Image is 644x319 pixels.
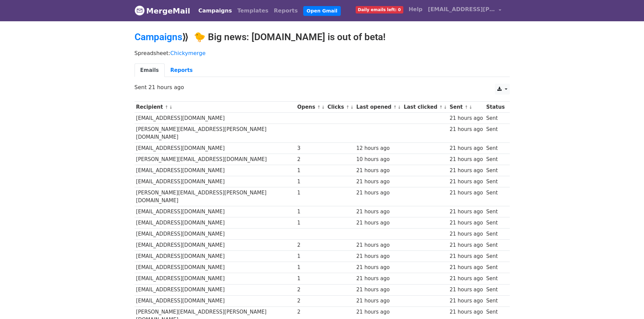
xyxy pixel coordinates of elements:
div: 21 hours ago [356,264,400,271]
td: [EMAIL_ADDRESS][DOMAIN_NAME] [135,240,296,251]
p: Sent 21 hours ago [135,84,510,91]
h2: ⟫ 🐤 Big news: [DOMAIN_NAME] is out of beta! [135,31,510,43]
div: 3 [297,144,324,152]
td: [EMAIL_ADDRESS][DOMAIN_NAME] [135,165,296,176]
th: Recipient [135,102,296,113]
td: Sent [484,284,506,295]
td: Sent [484,206,506,217]
td: [EMAIL_ADDRESS][DOMAIN_NAME] [135,284,296,295]
td: [PERSON_NAME][EMAIL_ADDRESS][PERSON_NAME][DOMAIN_NAME] [135,187,296,206]
div: 21 hours ago [356,189,400,197]
a: ↓ [398,105,401,110]
span: [EMAIL_ADDRESS][PERSON_NAME][DOMAIN_NAME] [428,5,496,14]
div: 1 [297,219,324,227]
th: Last opened [355,102,402,113]
th: Status [484,102,506,113]
div: 21 hours ago [450,264,483,271]
a: Help [406,3,425,16]
a: ↑ [464,105,468,110]
td: Sent [484,251,506,262]
a: Templates [235,4,271,18]
div: 21 hours ago [450,230,483,238]
div: 21 hours ago [450,286,483,294]
a: Open Gmail [303,6,341,16]
td: Sent [484,124,506,143]
p: Spreadsheet: [135,50,510,57]
div: 21 hours ago [450,219,483,227]
div: 21 hours ago [356,308,400,316]
td: [EMAIL_ADDRESS][DOMAIN_NAME] [135,229,296,240]
div: 2 [297,297,324,305]
a: ↓ [321,105,325,110]
td: Sent [484,240,506,251]
div: 2 [297,308,324,316]
div: 1 [297,275,324,283]
div: 21 hours ago [450,156,483,163]
td: [PERSON_NAME][EMAIL_ADDRESS][DOMAIN_NAME] [135,154,296,165]
div: 12 hours ago [356,144,400,152]
div: 21 hours ago [450,241,483,249]
td: [EMAIL_ADDRESS][DOMAIN_NAME] [135,251,296,262]
td: Sent [484,113,506,124]
td: Sent [484,217,506,228]
th: Last clicked [402,102,448,113]
div: 21 hours ago [450,114,483,122]
td: [EMAIL_ADDRESS][DOMAIN_NAME] [135,217,296,228]
div: 21 hours ago [450,189,483,197]
td: [EMAIL_ADDRESS][DOMAIN_NAME] [135,142,296,154]
a: ↓ [350,105,354,110]
td: Sent [484,295,506,307]
th: Sent [448,102,484,113]
td: Sent [484,165,506,176]
td: [EMAIL_ADDRESS][DOMAIN_NAME] [135,113,296,124]
div: 2 [297,156,324,163]
td: [EMAIL_ADDRESS][DOMAIN_NAME] [135,295,296,307]
div: 1 [297,264,324,271]
div: 21 hours ago [356,167,400,175]
div: 21 hours ago [450,252,483,260]
div: 21 hours ago [450,308,483,316]
img: MergeMail logo [135,5,145,16]
div: 10 hours ago [356,156,400,163]
div: 21 hours ago [450,144,483,152]
div: 1 [297,252,324,260]
div: 1 [297,178,324,186]
td: Sent [484,262,506,273]
div: 2 [297,241,324,249]
div: 21 hours ago [356,241,400,249]
div: 21 hours ago [450,275,483,283]
a: MergeMail [135,4,190,18]
div: 21 hours ago [450,297,483,305]
div: 21 hours ago [450,178,483,186]
a: [EMAIL_ADDRESS][PERSON_NAME][DOMAIN_NAME] [425,3,504,19]
div: 21 hours ago [450,126,483,133]
td: [PERSON_NAME][EMAIL_ADDRESS][PERSON_NAME][DOMAIN_NAME] [135,124,296,143]
div: 21 hours ago [356,219,400,227]
a: Campaigns [196,4,235,18]
td: [EMAIL_ADDRESS][DOMAIN_NAME] [135,262,296,273]
th: Opens [295,102,326,113]
td: [EMAIL_ADDRESS][DOMAIN_NAME] [135,273,296,284]
div: 21 hours ago [356,297,400,305]
th: Clicks [326,102,355,113]
div: 21 hours ago [356,252,400,260]
div: 21 hours ago [356,275,400,283]
div: 1 [297,189,324,197]
a: ↑ [346,105,350,110]
a: ↑ [317,105,321,110]
div: 21 hours ago [450,208,483,216]
div: 21 hours ago [356,286,400,294]
a: ↓ [169,105,173,110]
div: 2 [297,286,324,294]
td: Sent [484,142,506,154]
td: Sent [484,229,506,240]
a: ↓ [469,105,473,110]
div: 21 hours ago [450,167,483,175]
a: Emails [135,63,165,77]
span: Daily emails left: 0 [356,6,403,14]
a: ↓ [444,105,447,110]
a: ↑ [165,105,168,110]
td: [EMAIL_ADDRESS][DOMAIN_NAME] [135,206,296,217]
a: ↑ [439,105,443,110]
div: 21 hours ago [356,208,400,216]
